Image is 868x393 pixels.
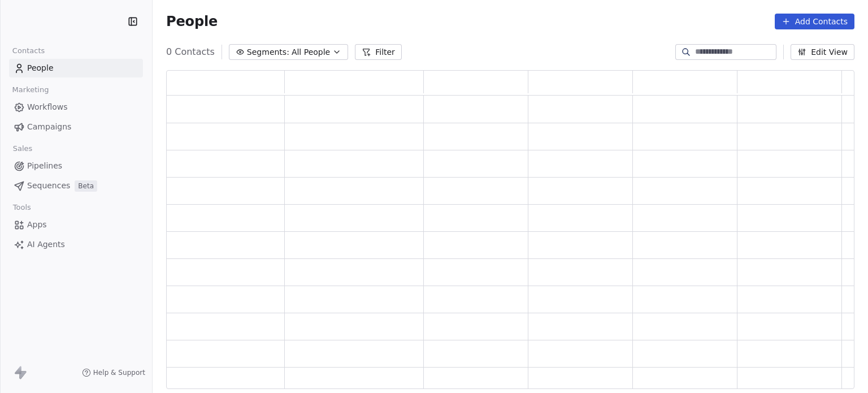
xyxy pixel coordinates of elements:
button: Add Contacts [775,14,854,29]
span: AI Agents [27,239,65,251]
span: Pipelines [27,160,62,172]
button: Edit View [791,44,854,60]
button: Filter [355,44,402,60]
a: People [9,59,143,77]
span: People [27,62,54,74]
span: 0 Contacts [166,45,215,59]
a: AI Agents [9,235,143,254]
span: Sequences [27,180,70,192]
span: Apps [27,219,47,231]
span: Tools [8,199,36,216]
span: Campaigns [27,121,71,133]
a: Campaigns [9,118,143,136]
span: Marketing [7,81,54,98]
span: Beta [75,180,97,192]
a: Workflows [9,98,143,116]
a: Help & Support [82,368,145,377]
span: Sales [8,140,37,157]
span: People [166,13,218,30]
span: Help & Support [93,368,145,377]
a: Pipelines [9,157,143,175]
span: Segments: [247,46,289,58]
span: Workflows [27,101,68,113]
span: Contacts [7,42,50,59]
span: All People [292,46,330,58]
a: Apps [9,215,143,234]
a: SequencesBeta [9,176,143,195]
